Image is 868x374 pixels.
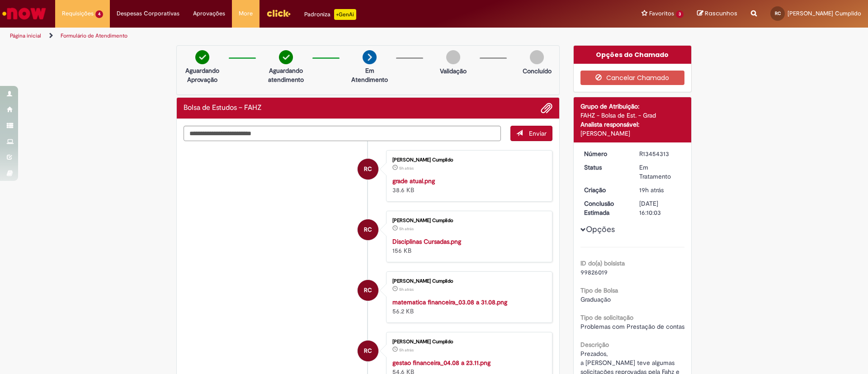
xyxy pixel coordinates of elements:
[399,166,414,171] time: 28/08/2025 10:22:58
[639,186,664,194] time: 27/08/2025 20:21:29
[580,129,685,138] div: [PERSON_NAME]
[195,50,209,64] img: check-circle-green.png
[580,313,633,322] b: Tipo de solicitação
[364,158,372,180] span: RC
[580,341,609,349] b: Descrição
[580,111,685,120] div: FAHZ - Bolsa de Est. - Grad
[399,226,414,232] time: 28/08/2025 10:22:54
[358,219,378,240] div: Raphaela Vianna Cumplido
[399,287,414,292] time: 28/08/2025 10:22:50
[117,9,179,18] span: Despesas Corporativas
[705,9,737,18] span: Rascunhos
[266,6,291,20] img: click_logo_yellow_360x200.png
[649,9,674,18] span: Favoritos
[676,10,684,18] span: 3
[392,237,543,255] div: 156 KB
[364,340,372,362] span: RC
[788,9,861,17] span: [PERSON_NAME] Cumplido
[193,9,225,18] span: Aprovações
[639,185,681,194] div: 27/08/2025 20:21:29
[399,347,414,353] span: 5h atrás
[392,157,543,163] div: [PERSON_NAME] Cumplido
[392,176,543,194] div: 38.6 KB
[358,280,378,301] div: Raphaela Vianna Cumplido
[1,5,47,23] img: ServiceNow
[639,199,681,217] div: [DATE] 16:10:03
[541,102,552,114] button: Adicionar anexos
[523,66,552,76] p: Concluído
[530,50,544,64] img: img-circle-grey.png
[577,149,633,158] dt: Número
[392,359,491,367] a: gestao financeira_04.08 a 23.11.png
[364,279,372,301] span: RC
[392,339,543,345] div: [PERSON_NAME] Cumplido
[348,66,392,84] p: Em Atendimento
[392,279,543,284] div: [PERSON_NAME] Cumplido
[775,10,781,16] span: RC
[180,66,224,84] p: Aguardando Aprovação
[184,126,501,141] textarea: Digite sua mensagem aqui...
[697,9,737,18] a: Rascunhos
[358,341,378,361] div: Raphaela Vianna Cumplido
[392,298,543,316] div: 56.2 KB
[510,126,552,141] button: Enviar
[529,129,547,137] span: Enviar
[580,286,618,294] b: Tipo de Bolsa
[639,163,681,181] div: Em Tratamento
[363,50,377,64] img: arrow-next.png
[574,46,692,64] div: Opções do Chamado
[304,9,356,20] div: Padroniza
[239,9,253,18] span: More
[184,104,262,112] h2: Bolsa de Estudos – FAHZ Histórico de tíquete
[392,237,461,246] a: Disciplinas Cursadas.png
[61,32,127,39] a: Formulário de Atendimento
[580,259,625,267] b: ID do(a) bolsista
[580,71,685,85] button: Cancelar Chamado
[95,10,103,18] span: 4
[577,163,633,172] dt: Status
[10,32,41,39] a: Página inicial
[392,177,435,185] a: grade atual.png
[580,268,608,276] span: 99826019
[440,66,467,76] p: Validação
[279,50,293,64] img: check-circle-green.png
[580,295,611,303] span: Graduação
[446,50,460,64] img: img-circle-grey.png
[580,322,684,331] span: Problemas com Prestação de contas
[580,102,685,111] div: Grupo de Atribuição:
[399,226,414,232] span: 5h atrás
[639,149,681,158] div: R13454313
[392,298,507,306] a: matematica financeira_03.08 a 31.08.png
[577,185,633,194] dt: Criação
[264,66,308,84] p: Aguardando atendimento
[334,9,356,20] p: +GenAi
[364,219,372,241] span: RC
[399,287,414,292] span: 5h atrás
[399,166,414,171] span: 5h atrás
[580,120,685,129] div: Analista responsável:
[358,159,378,180] div: Raphaela Vianna Cumplido
[62,9,94,18] span: Requisições
[639,186,664,194] span: 19h atrás
[7,28,572,44] ul: Trilhas de página
[392,218,543,223] div: [PERSON_NAME] Cumplido
[399,347,414,353] time: 28/08/2025 10:22:48
[577,199,633,217] dt: Conclusão Estimada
